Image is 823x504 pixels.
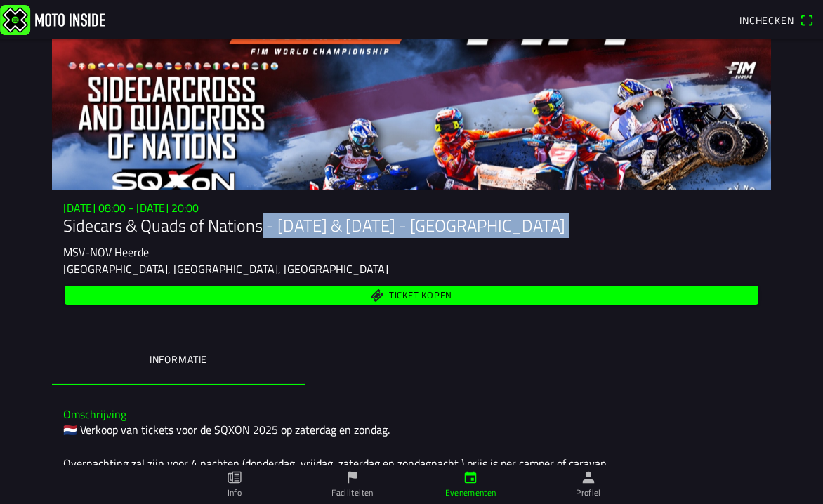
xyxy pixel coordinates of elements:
h3: Omschrijving [63,408,760,421]
span: Ticket kopen [389,291,452,300]
ion-icon: flag [345,470,360,485]
ion-label: Evenementen [445,486,496,499]
ion-label: Faciliteiten [331,486,373,499]
ion-label: Info [228,486,242,499]
ion-icon: paper [227,470,242,485]
h3: [DATE] 08:00 - [DATE] 20:00 [63,201,760,215]
h1: Sidecars & Quads of Nations - [DATE] & [DATE] - [GEOGRAPHIC_DATA] [63,215,760,236]
span: Inchecken [739,13,794,27]
ion-icon: person [581,470,596,485]
ion-icon: calendar [463,470,478,485]
ion-text: [GEOGRAPHIC_DATA], [GEOGRAPHIC_DATA], [GEOGRAPHIC_DATA] [63,260,388,277]
ion-label: Profiel [576,486,601,499]
ion-text: MSV-NOV Heerde [63,244,149,260]
a: Incheckenqr scanner [732,8,820,32]
ion-label: Informatie [150,352,207,367]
